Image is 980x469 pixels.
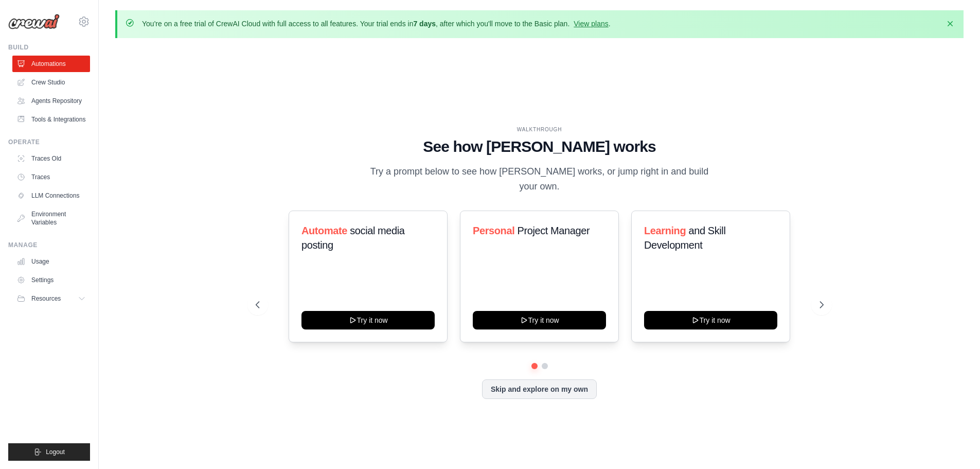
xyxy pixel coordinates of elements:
[574,20,608,28] a: View plans
[301,225,347,236] span: Automate
[8,43,90,51] div: Build
[301,225,405,251] span: social media posting
[517,225,590,236] span: Project Manager
[12,272,90,288] a: Settings
[12,111,90,128] a: Tools & Integrations
[31,294,61,303] span: Resources
[301,311,435,329] button: Try it now
[12,93,90,109] a: Agents Repository
[929,420,980,469] iframe: Chat Widget
[644,225,686,236] span: Learning
[8,443,90,461] button: Logout
[8,138,90,146] div: Operate
[482,379,597,399] button: Skip and explore on my own
[8,241,90,249] div: Manage
[12,206,90,231] a: Environment Variables
[12,290,90,307] button: Resources
[644,311,777,329] button: Try it now
[142,19,611,29] p: You're on a free trial of CrewAI Cloud with full access to all features. Your trial ends in , aft...
[367,164,712,195] p: Try a prompt below to see how [PERSON_NAME] works, or jump right in and build your own.
[256,137,824,156] h1: See how [PERSON_NAME] works
[12,150,90,167] a: Traces Old
[8,14,60,29] img: Logo
[12,56,90,72] a: Automations
[413,20,436,28] strong: 7 days
[256,126,824,133] div: WALKTHROUGH
[473,311,606,329] button: Try it now
[12,253,90,270] a: Usage
[473,225,514,236] span: Personal
[12,169,90,185] a: Traces
[46,448,65,456] span: Logout
[12,187,90,204] a: LLM Connections
[12,74,90,91] a: Crew Studio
